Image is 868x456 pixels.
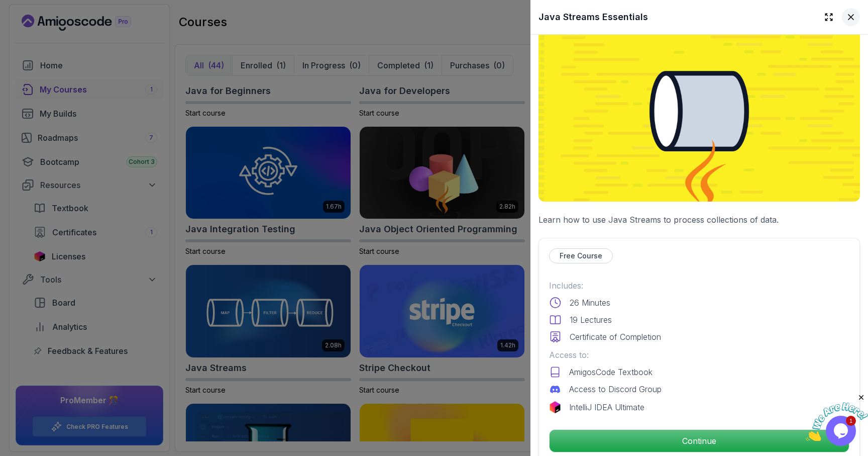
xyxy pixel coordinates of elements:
[569,383,662,395] p: Access to Discord Group
[549,401,561,413] img: jetbrains logo
[538,214,860,226] p: Learn how to use Java Streams to process collections of data.
[569,401,644,413] p: IntelliJ IDEA Ultimate
[570,297,610,309] p: 26 Minutes
[549,349,849,361] p: Access to:
[820,8,838,26] button: Expand drawer
[806,393,868,441] iframe: chat widget
[549,429,849,452] button: Continue
[570,314,612,326] p: 19 Lectures
[560,251,602,261] p: Free Course
[569,366,653,378] p: AmigosCode Textbook
[550,430,849,452] p: Continue
[538,10,648,24] h2: Java Streams Essentials
[570,331,661,343] p: Certificate of Completion
[549,280,849,292] p: Includes:
[538,21,860,202] img: java-streams-essentials_thumbnail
